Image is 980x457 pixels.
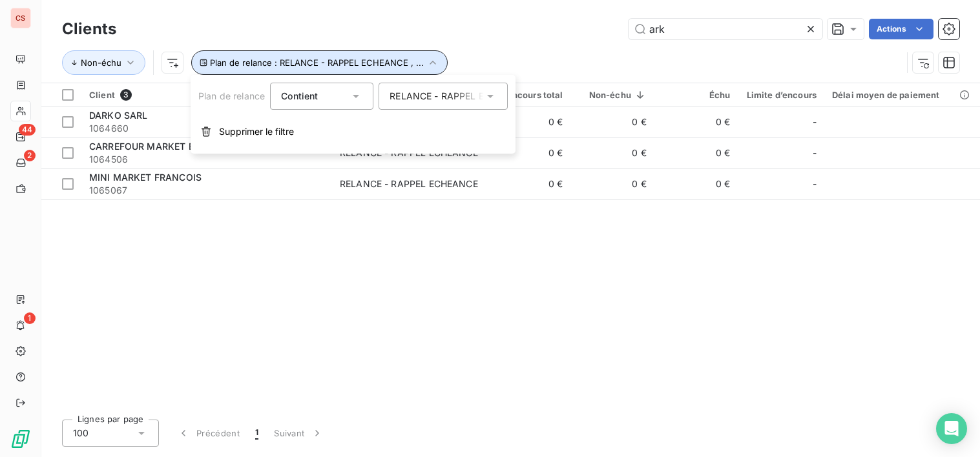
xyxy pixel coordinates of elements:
td: 0 € [571,137,654,168]
span: 44 [19,124,36,136]
div: CS [10,8,31,28]
span: MINI MARKET FRANCOIS [89,172,202,183]
button: Actions [869,19,933,39]
div: Open Intercom Messenger [936,413,967,444]
input: Rechercher [629,19,822,39]
h3: Clients [62,17,116,41]
span: 3 [120,89,132,101]
span: 1 [24,312,36,324]
img: Logo LeanPay [10,429,31,449]
td: 0 € [487,168,570,199]
td: 0 € [487,137,570,168]
span: Client [89,90,115,100]
td: 0 € [571,107,654,137]
span: CARREFOUR MARKET BOUILLANTE [89,141,246,152]
td: 0 € [654,107,738,137]
button: 1 [247,420,266,447]
span: 1065067 [89,184,324,197]
button: Plan de relance : RELANCE - RAPPEL ECHEANCE , ... [191,50,448,75]
td: 0 € [654,137,738,168]
span: - [813,147,817,159]
span: 1064660 [89,122,324,135]
div: Limite d’encours [745,90,817,100]
span: Supprimer le filtre [219,125,294,138]
button: Supprimer le filtre [191,117,516,146]
span: Contient [281,90,318,101]
span: - [813,178,817,190]
button: Suivant [266,420,331,447]
span: Non-échu [81,57,121,68]
td: 0 € [487,107,570,137]
span: 1 [255,427,258,440]
td: 0 € [654,168,738,199]
span: Plan de relance [198,90,265,101]
button: Non-échu [62,50,145,75]
div: Non-échu [579,90,647,100]
span: 1064506 [89,153,324,166]
div: Encours total [495,90,563,100]
span: Plan de relance : RELANCE - RAPPEL ECHEANCE , ... [210,57,424,68]
span: 2 [24,150,36,161]
span: 100 [73,427,89,440]
span: DARKO SARL [89,110,148,121]
span: - [813,116,817,128]
div: Délai moyen de paiement [832,90,972,100]
div: RELANCE - RAPPEL ECHEANCE LITIGE [390,90,484,103]
button: Précédent [169,420,247,447]
td: 0 € [571,168,654,199]
div: RELANCE - RAPPEL ECHEANCE [340,178,478,190]
div: Échu [662,90,730,100]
